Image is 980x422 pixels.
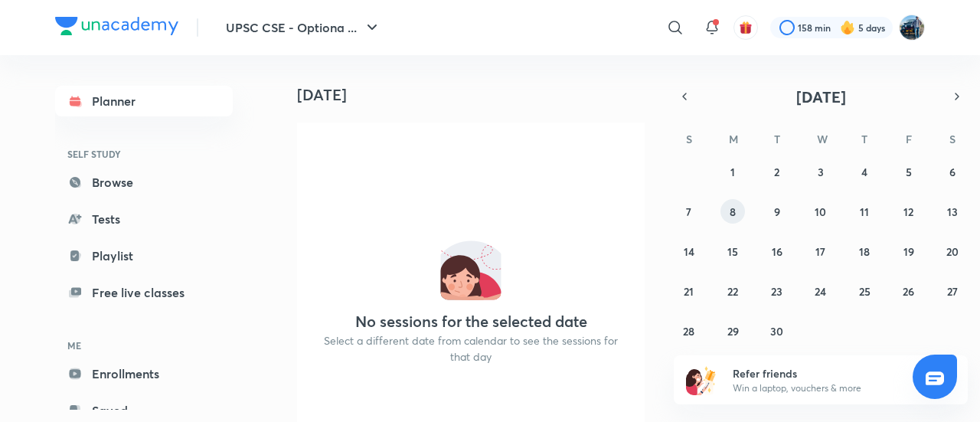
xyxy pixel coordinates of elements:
button: September 9, 2025 [765,199,789,224]
img: Company Logo [55,17,178,35]
a: Company Logo [55,17,178,39]
abbr: September 18, 2025 [859,244,870,259]
abbr: September 24, 2025 [815,284,826,299]
abbr: September 15, 2025 [727,244,738,259]
button: September 2, 2025 [765,159,789,184]
abbr: September 29, 2025 [727,324,739,339]
img: I A S babu [899,15,925,41]
button: September 19, 2025 [897,239,921,263]
button: September 27, 2025 [940,279,965,303]
abbr: September 22, 2025 [727,284,738,299]
button: September 21, 2025 [677,279,701,303]
button: September 18, 2025 [852,239,877,263]
button: September 20, 2025 [940,239,965,263]
button: September 28, 2025 [677,319,701,343]
abbr: Thursday [861,132,867,146]
abbr: September 11, 2025 [860,204,869,219]
abbr: September 25, 2025 [859,284,871,299]
abbr: September 6, 2025 [949,165,955,179]
img: avatar [739,21,753,34]
h4: No sessions for the selected date [355,312,587,331]
abbr: September 30, 2025 [770,324,783,339]
img: streak [840,20,855,35]
abbr: September 9, 2025 [774,204,780,219]
abbr: Wednesday [817,132,828,146]
button: September 3, 2025 [808,159,833,184]
abbr: Sunday [686,132,692,146]
button: UPSC CSE - Optiona ... [217,12,390,43]
abbr: September 8, 2025 [730,204,736,219]
abbr: September 13, 2025 [947,204,958,219]
button: September 15, 2025 [720,239,745,263]
abbr: September 26, 2025 [903,284,914,299]
abbr: Monday [729,132,738,146]
abbr: September 17, 2025 [815,244,825,259]
abbr: September 20, 2025 [946,244,959,259]
abbr: September 28, 2025 [683,324,694,339]
abbr: September 21, 2025 [684,284,694,299]
p: Win a laptop, vouchers & more [733,381,921,395]
h6: SELF STUDY [55,141,233,167]
button: September 17, 2025 [808,239,833,263]
button: September 4, 2025 [852,159,877,184]
abbr: Tuesday [774,132,780,146]
button: September 8, 2025 [720,199,745,224]
button: September 25, 2025 [852,279,877,303]
h6: Refer friends [733,365,921,381]
button: September 6, 2025 [940,159,965,184]
abbr: Friday [906,132,912,146]
button: September 7, 2025 [677,199,701,224]
a: Playlist [55,240,233,271]
abbr: September 12, 2025 [903,204,913,219]
button: September 11, 2025 [852,199,877,224]
abbr: September 5, 2025 [906,165,912,179]
button: September 24, 2025 [808,279,833,303]
h4: [DATE] [297,86,657,104]
button: September 23, 2025 [765,279,789,303]
button: September 16, 2025 [765,239,789,263]
p: Select a different date from calendar to see the sessions for that day [315,332,626,365]
button: September 14, 2025 [677,239,701,263]
a: Browse [55,167,233,198]
abbr: September 16, 2025 [772,244,782,259]
button: September 12, 2025 [897,199,921,224]
a: Enrollments [55,358,233,389]
abbr: September 23, 2025 [771,284,782,299]
button: September 13, 2025 [940,199,965,224]
button: avatar [733,15,758,40]
button: [DATE] [695,86,946,107]
abbr: September 3, 2025 [818,165,824,179]
abbr: September 27, 2025 [947,284,958,299]
span: [DATE] [796,87,846,107]
abbr: September 4, 2025 [861,165,867,179]
button: September 22, 2025 [720,279,745,303]
button: September 29, 2025 [720,319,745,343]
img: No events [440,239,501,300]
abbr: September 14, 2025 [684,244,694,259]
button: September 5, 2025 [897,159,921,184]
button: September 26, 2025 [897,279,921,303]
button: September 30, 2025 [765,319,789,343]
img: referral [686,365,717,395]
abbr: September 7, 2025 [686,204,691,219]
h6: ME [55,332,233,358]
a: Planner [55,86,233,116]
abbr: Saturday [949,132,955,146]
abbr: September 10, 2025 [815,204,826,219]
abbr: September 19, 2025 [903,244,914,259]
abbr: September 2, 2025 [774,165,779,179]
a: Tests [55,204,233,234]
a: Free live classes [55,277,233,308]
button: September 10, 2025 [808,199,833,224]
abbr: September 1, 2025 [730,165,735,179]
button: September 1, 2025 [720,159,745,184]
